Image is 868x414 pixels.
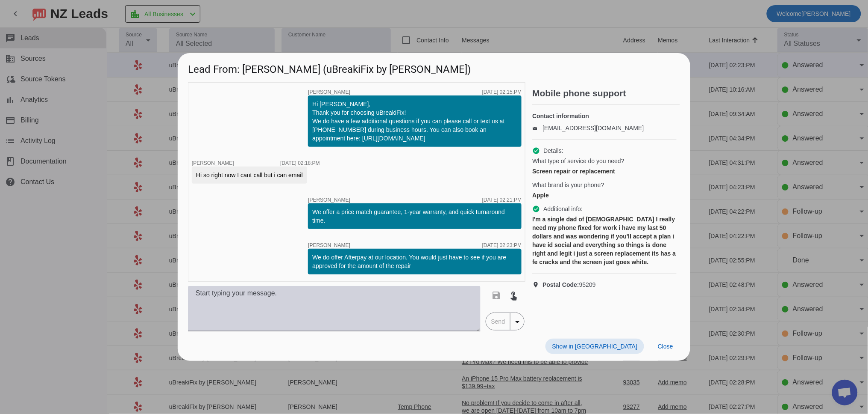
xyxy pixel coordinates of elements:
[543,205,583,213] span: Additional info:
[542,281,579,288] strong: Postal Code:
[532,167,677,176] div: Screen repair or replacement
[658,343,673,350] span: Close
[532,112,677,120] h4: Contact information
[308,243,350,248] span: [PERSON_NAME]
[312,100,517,143] div: Hi [PERSON_NAME], Thank you for choosing uBreakiFix! We do have a few additional questions if you...
[312,208,517,225] div: We offer a price match guarantee, 1-year warranty, and quick turnaround time.​
[178,53,690,82] h1: Lead From: [PERSON_NAME] (uBreakiFix by [PERSON_NAME])
[192,160,234,166] span: [PERSON_NAME]
[196,171,303,179] div: Hi so right now I cant call but i can email
[532,157,625,165] span: What type of service do you need?
[532,191,677,200] div: Apple
[509,290,519,301] mat-icon: touch_app
[280,161,320,166] div: [DATE] 02:18:PM
[552,343,637,350] span: Show in [GEOGRAPHIC_DATA]
[308,89,350,95] span: [PERSON_NAME]
[532,281,542,288] mat-icon: location_on
[532,89,680,98] h2: Mobile phone support
[532,126,542,130] mat-icon: email
[542,280,596,289] span: 95209
[532,205,540,213] mat-icon: check_circle
[308,197,350,203] span: [PERSON_NAME]
[543,146,563,155] span: Details:
[542,125,644,131] a: [EMAIL_ADDRESS][DOMAIN_NAME]
[482,89,522,95] div: [DATE] 02:15:PM
[651,339,680,354] button: Close
[532,147,540,155] mat-icon: check_circle
[532,215,677,266] div: I'm a single dad of [DEMOGRAPHIC_DATA] I really need my phone fixed for work i have my last 50 do...
[545,339,644,354] button: Show in [GEOGRAPHIC_DATA]
[482,197,522,203] div: [DATE] 02:21:PM
[312,253,517,270] div: We do offer Afterpay at our location. You would just have to see if you are approved for the amou...
[482,243,522,248] div: [DATE] 02:23:PM
[512,317,522,327] mat-icon: arrow_drop_down
[532,181,604,189] span: What brand is your phone?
